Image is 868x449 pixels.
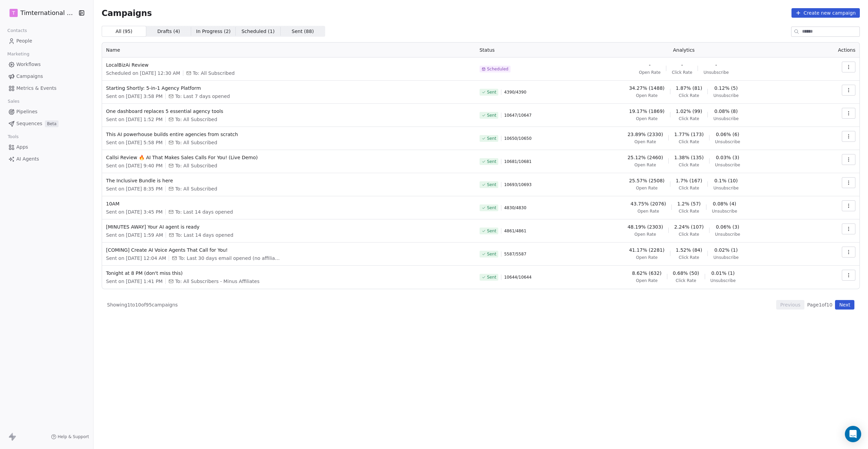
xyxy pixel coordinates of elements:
[714,247,738,253] span: 0.02% (1)
[715,232,740,237] span: Unsubscribe
[487,182,496,187] span: Sent
[16,73,43,80] span: Campaigns
[106,209,163,215] span: Sent on [DATE] 3:45 PM
[196,28,231,35] span: In Progress ( 2 )
[504,275,532,280] span: 10644 / 10644
[5,59,88,70] a: Workflows
[636,278,658,283] span: Open Rate
[712,209,737,214] span: Unsubscribe
[634,162,656,168] span: Open Rate
[714,108,738,115] span: 0.08% (8)
[16,144,28,151] span: Apps
[636,185,658,191] span: Open Rate
[106,270,471,277] span: Tonight at 8 PM (don't miss this)
[676,108,702,115] span: 1.02% (99)
[713,255,738,260] span: Unsubscribe
[487,251,496,257] span: Sent
[106,162,163,169] span: Sent on [DATE] 9:40 PM
[175,209,233,215] span: To: Last 14 days opened
[106,247,471,253] span: [COMING] Create AI Voice Agents That Call for You!
[106,255,166,262] span: Sent on [DATE] 12:04 AM
[102,43,475,57] th: Name
[713,93,738,98] span: Unsubscribe
[106,85,471,92] span: Starting Shortly: 5-in-1 Agency Platform
[629,247,664,253] span: 41.17% (2281)
[157,28,180,35] span: Drafts ( 4 )
[714,177,738,184] span: 0.1% (10)
[674,223,704,230] span: 2.24% (107)
[106,154,471,161] span: Callsi Review 🔥 AI That Makes Sales Calls For You! (Live Demo)
[175,93,230,100] span: To: Last 7 days opened
[487,228,496,234] span: Sent
[175,185,217,192] span: To: All Subscribed
[681,62,683,68] span: -
[504,136,532,141] span: 10650 / 10650
[676,85,702,92] span: 1.87% (81)
[674,154,704,161] span: 1.38% (135)
[5,96,22,106] span: Sales
[5,83,88,94] a: Metrics & Events
[106,62,471,68] span: LocalBizAi Review
[716,131,739,138] span: 0.06% (6)
[102,8,152,18] span: Campaigns
[487,136,496,141] span: Sent
[4,26,30,36] span: Contacts
[106,139,163,146] span: Sent on [DATE] 5:58 PM
[504,251,526,257] span: 5587 / 5587
[51,434,89,439] a: Help & Support
[5,71,88,82] a: Campaigns
[504,159,532,164] span: 10681 / 10681
[487,275,496,280] span: Sent
[679,162,699,168] span: Click Rate
[193,70,235,77] span: To: All Subscribed
[487,89,496,95] span: Sent
[106,131,471,138] span: This AI powerhouse builds entire agencies from scratch
[179,255,281,262] span: To: Last 30 days email opened (no affiliates)
[835,300,854,310] button: Next
[106,108,471,115] span: One dashboard replaces 5 essential agency tools
[106,200,471,207] span: 10AM
[106,185,163,192] span: Sent on [DATE] 8:35 PM
[16,37,32,45] span: People
[16,155,39,163] span: AI Agents
[20,9,76,17] span: Timternational B.V.
[5,118,88,129] a: SequencesBeta
[711,270,735,277] span: 0.01% (1)
[807,43,859,57] th: Actions
[676,177,702,184] span: 1.7% (167)
[845,426,861,442] div: Open Intercom Messenger
[673,270,699,277] span: 0.68% (50)
[674,131,704,138] span: 1.77% (173)
[4,49,32,59] span: Marketing
[807,301,832,308] span: Page 1 of 10
[175,116,217,123] span: To: All Subscribed
[16,85,56,92] span: Metrics & Events
[504,113,532,118] span: 10647 / 10647
[504,205,526,211] span: 4830 / 4830
[106,223,471,230] span: [MINUTES AWAY] Your AI agent is ready
[5,132,21,142] span: Tools
[715,139,740,145] span: Unsubscribe
[628,131,663,138] span: 23.89% (2330)
[106,278,163,285] span: Sent on [DATE] 1:41 PM
[713,200,736,207] span: 0.08% (4)
[679,209,699,214] span: Click Rate
[639,70,661,75] span: Open Rate
[679,232,699,237] span: Click Rate
[677,200,701,207] span: 1.2% (57)
[487,159,496,164] span: Sent
[713,185,738,191] span: Unsubscribe
[107,301,178,308] span: Showing 1 to 10 of 95 campaigns
[176,232,233,238] span: To: Last 14 days opened
[628,154,663,161] span: 25.12% (2460)
[679,255,699,260] span: Click Rate
[679,139,699,145] span: Click Rate
[106,177,471,184] span: The Inclusive Bundle is here
[241,28,275,35] span: Scheduled ( 1 )
[636,255,658,260] span: Open Rate
[487,113,496,118] span: Sent
[629,177,664,184] span: 25.57% (2508)
[58,434,89,439] span: Help & Support
[679,185,699,191] span: Click Rate
[715,162,740,168] span: Unsubscribe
